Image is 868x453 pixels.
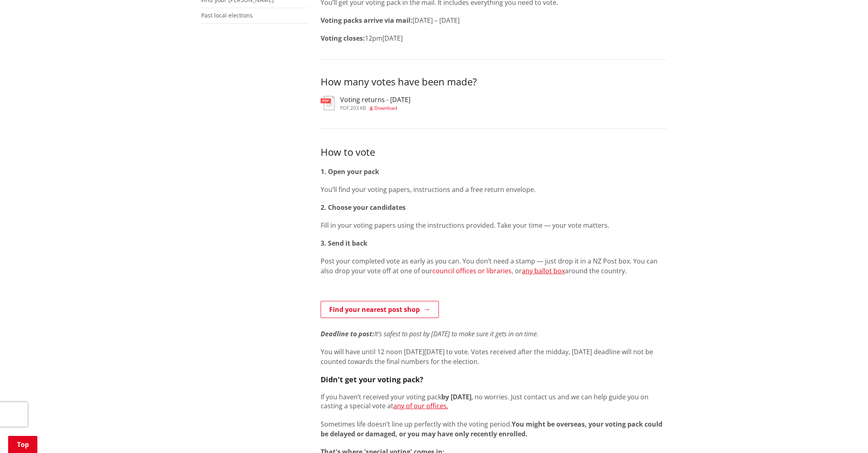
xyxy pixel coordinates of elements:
[321,420,662,438] strong: You might be overseas, your voting pack could be delayed or damaged, or you may have only recentl...
[340,96,410,104] h3: Voting returns - [DATE]
[321,347,667,366] p: You will have until 12 noon [DATE][DATE] to vote. Votes received after the midday, [DATE] deadlin...
[321,256,667,276] p: Post your completed vote as early as you can. You don’t need a stamp — just drop it in a NZ Post ...
[350,105,366,111] span: 203 KB
[374,105,397,111] span: Download
[321,392,667,410] p: If you haven’t received your voting pack , no worries. Just contact us and we can help guide you ...
[321,419,667,439] p: Sometimes life doesn’t line up perfectly with the voting period.
[321,15,667,25] p: [DATE] – [DATE]
[321,375,423,384] strong: Didn't get your voting pack?
[374,329,538,338] em: It’s safest to post by [DATE] to make sure it gets in on time.
[321,145,667,159] h3: How to vote
[522,266,565,275] a: any ballot box
[321,167,379,176] strong: 1. Open your pack
[393,401,448,410] a: any of our offices.
[8,436,37,453] a: Top
[321,16,412,25] strong: Voting packs arrive via mail:
[365,34,403,43] span: 12pm[DATE]
[201,11,253,19] a: Past local elections
[321,185,536,194] span: You’ll find your voting papers, instructions and a free return envelope.
[441,392,471,401] strong: by [DATE]
[340,106,410,111] div: ,
[321,96,334,110] img: document-pdf.svg
[321,203,406,212] strong: 2. Choose your candidates
[321,329,374,338] em: Deadline to post:
[321,301,439,318] a: Find your nearest post shop
[321,34,365,43] strong: Voting closes:
[432,266,512,275] a: council offices or libraries
[321,96,410,111] a: Voting returns - [DATE] pdf,203 KB Download
[321,239,367,248] strong: 3. Send it back
[340,105,349,111] span: pdf
[321,220,667,230] p: Fill in your voting papers using the instructions provided. Take your time — your vote matters.
[321,76,667,88] h3: How many votes have been made?
[831,419,860,448] iframe: Messenger Launcher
